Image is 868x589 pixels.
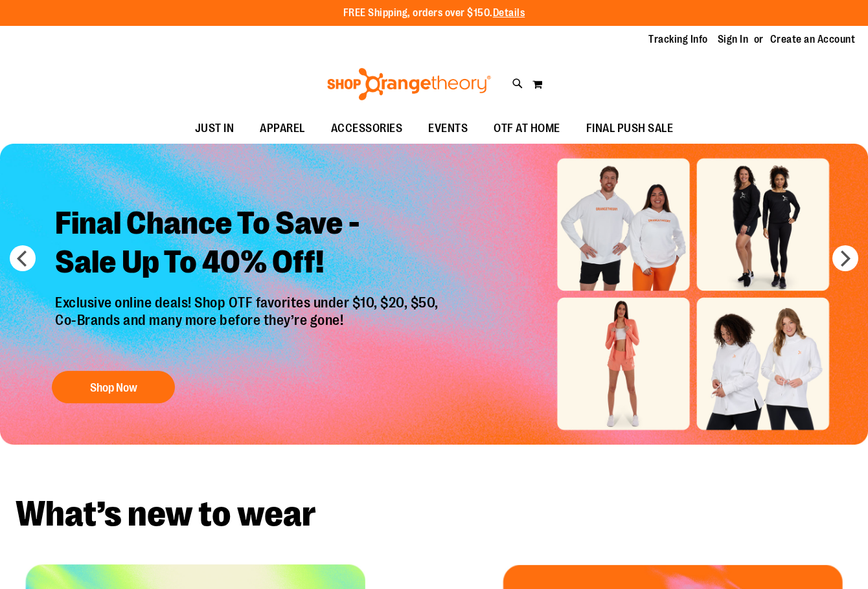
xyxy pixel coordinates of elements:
[318,114,416,144] a: ACCESSORIES
[182,114,247,144] a: JUST IN
[493,7,525,19] a: Details
[586,114,674,143] span: FINAL PUSH SALE
[195,114,234,143] span: JUST IN
[16,496,852,532] h2: What’s new to wear
[52,371,175,403] button: Shop Now
[10,245,36,271] button: prev
[770,32,856,47] a: Create an Account
[331,114,403,143] span: ACCESSORIES
[481,114,573,144] a: OTF AT HOME
[428,114,468,143] span: EVENTS
[343,6,525,21] p: FREE Shipping, orders over $150.
[718,32,749,47] a: Sign In
[648,32,708,47] a: Tracking Info
[45,195,451,410] a: Final Chance To Save -Sale Up To 40% Off! Exclusive online deals! Shop OTF favorites under $10, $...
[260,114,305,143] span: APPAREL
[573,114,687,144] a: FINAL PUSH SALE
[45,295,451,359] p: Exclusive online deals! Shop OTF favorites under $10, $20, $50, Co-Brands and many more before th...
[832,245,858,271] button: next
[325,68,493,100] img: Shop Orangetheory
[247,114,318,144] a: APPAREL
[494,114,560,143] span: OTF AT HOME
[415,114,481,144] a: EVENTS
[45,195,451,295] h2: Final Chance To Save - Sale Up To 40% Off!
